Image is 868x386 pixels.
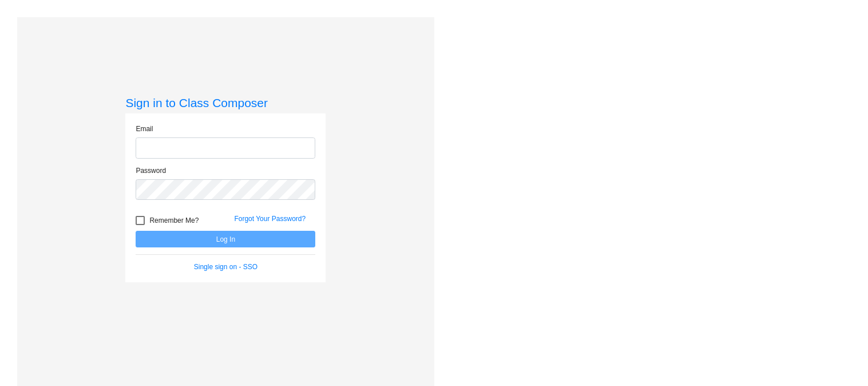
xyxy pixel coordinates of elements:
[149,214,199,227] span: Remember Me?
[125,96,326,110] h3: Sign in to Class Composer
[136,231,315,247] button: Log In
[194,263,257,271] a: Single sign on - SSO
[234,215,306,223] a: Forgot Your Password?
[136,166,166,176] label: Password
[136,124,153,134] label: Email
